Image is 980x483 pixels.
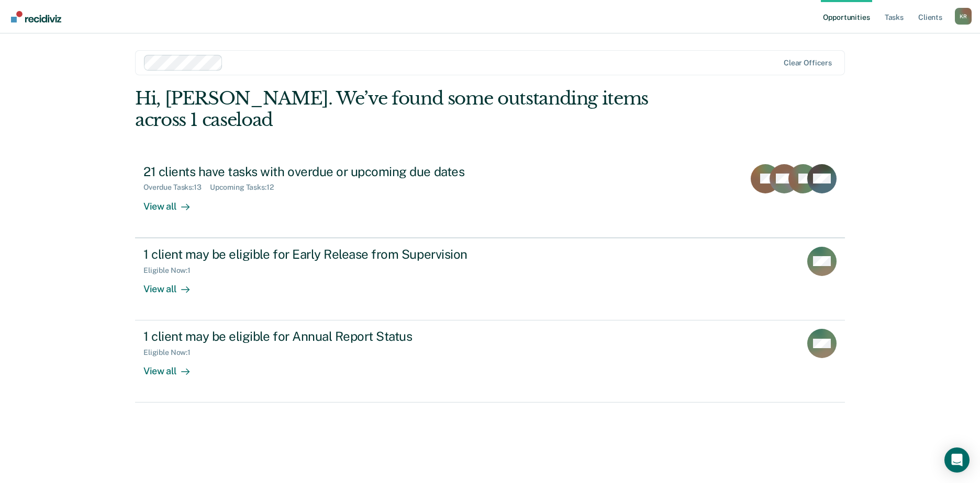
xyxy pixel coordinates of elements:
div: View all [143,192,202,212]
div: Upcoming Tasks : 12 [210,183,282,192]
img: Recidiviz [11,11,61,22]
div: View all [143,274,202,295]
div: View all [143,357,202,377]
div: 1 client may be eligible for Annual Report Status [143,329,511,344]
div: Eligible Now : 1 [143,348,199,357]
div: Clear officers [784,59,832,67]
div: K R [955,8,972,25]
a: 1 client may be eligible for Annual Report StatusEligible Now:1View all [135,320,845,402]
div: 1 client may be eligible for Early Release from Supervision [143,247,511,262]
a: 1 client may be eligible for Early Release from SupervisionEligible Now:1View all [135,238,845,320]
div: Eligible Now : 1 [143,266,199,275]
a: 21 clients have tasks with overdue or upcoming due datesOverdue Tasks:13Upcoming Tasks:12View all [135,156,845,238]
div: 21 clients have tasks with overdue or upcoming due dates [143,164,511,179]
div: Hi, [PERSON_NAME]. We’ve found some outstanding items across 1 caseload [135,88,703,131]
div: Open Intercom Messenger [944,447,970,473]
button: Profile dropdown button [955,8,972,25]
div: Overdue Tasks : 13 [143,183,210,192]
